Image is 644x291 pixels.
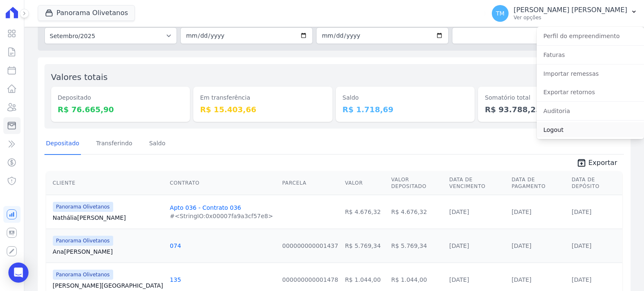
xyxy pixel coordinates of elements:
dt: Depositado [58,93,184,102]
td: R$ 5.769,34 [342,229,388,263]
a: Transferindo [94,133,134,155]
a: [DATE] [512,276,531,283]
td: R$ 4.676,32 [388,195,446,229]
th: Parcela [279,171,342,195]
a: 135 [170,276,181,283]
span: Exportar [588,158,617,168]
button: TM [PERSON_NAME] [PERSON_NAME] Ver opções [485,2,644,25]
dt: Em transferência [200,93,326,102]
a: [PERSON_NAME][GEOGRAPHIC_DATA] [53,281,163,290]
th: Valor [342,171,388,195]
p: [PERSON_NAME] [PERSON_NAME] [514,6,627,14]
a: [DATE] [449,209,469,215]
span: TM [496,10,505,16]
span: Panorama Olivetanos [53,202,113,212]
a: Importar remessas [537,66,644,81]
a: Apto 036 - Contrato 036 [170,204,241,211]
span: Panorama Olivetanos [53,270,113,280]
td: R$ 5.769,34 [388,229,446,263]
div: #<StringIO:0x00007fa9a3cf57e8> [170,212,273,220]
a: [DATE] [449,276,469,283]
dd: R$ 1.718,69 [343,104,468,115]
button: Panorama Olivetanos [38,5,135,21]
a: Saldo [148,133,167,155]
th: Data de Pagamento [508,171,568,195]
th: Cliente [46,171,166,195]
a: Depositado [44,133,81,155]
i: unarchive [576,158,587,168]
th: Contrato [166,171,279,195]
a: Logout [537,122,644,137]
dt: Somatório total [485,93,610,102]
dd: R$ 93.788,25 [485,104,610,115]
dd: R$ 76.665,90 [58,104,184,115]
p: Ver opções [514,14,627,21]
dd: R$ 15.403,66 [200,104,326,115]
td: R$ 4.676,32 [342,195,388,229]
a: 000000000001437 [282,242,338,249]
a: Perfil do empreendimento [537,28,644,44]
span: Panorama Olivetanos [53,236,113,246]
a: [DATE] [571,276,591,283]
a: [DATE] [449,242,469,249]
div: Open Intercom Messenger [8,263,29,283]
a: Exportar retornos [537,85,644,100]
a: Faturas [537,47,644,62]
a: [DATE] [571,242,591,249]
a: unarchive Exportar [570,158,624,170]
a: Auditoria [537,103,644,118]
a: Nathália[PERSON_NAME] [53,214,163,222]
a: [DATE] [571,209,591,215]
a: 074 [170,242,181,249]
th: Data de Vencimento [446,171,509,195]
a: [DATE] [512,209,531,215]
th: Data de Depósito [568,171,622,195]
a: [DATE] [512,242,531,249]
th: Valor Depositado [388,171,446,195]
dt: Saldo [343,93,468,102]
a: 000000000001478 [282,276,338,283]
label: Valores totais [51,72,108,82]
a: Ana[PERSON_NAME] [53,247,163,256]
